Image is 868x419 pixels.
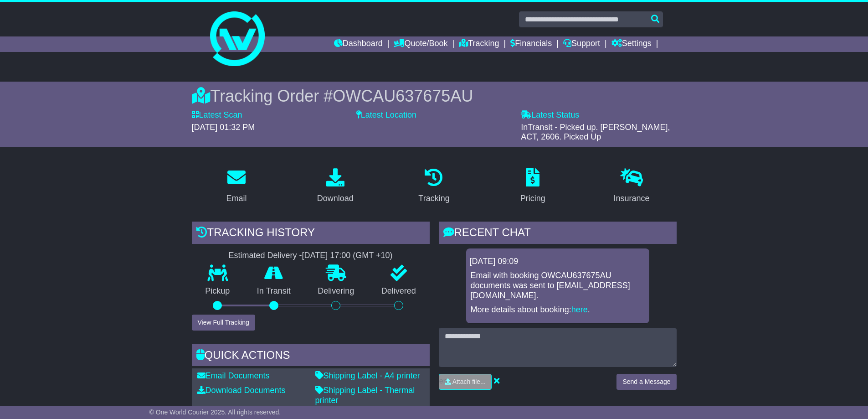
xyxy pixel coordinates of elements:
[459,36,499,52] a: Tracking
[563,36,600,52] a: Support
[520,192,545,205] div: Pricing
[394,36,447,52] a: Quote/Book
[192,344,430,369] div: Quick Actions
[333,87,473,105] span: OWCAU637675AU
[304,286,368,296] p: Delivering
[197,371,270,380] a: Email Documents
[243,286,304,296] p: In Transit
[471,305,645,315] p: More details about booking: .
[226,192,247,205] div: Email
[571,305,588,314] a: here
[439,222,677,246] div: RECENT CHAT
[315,371,420,380] a: Shipping Label - A4 printer
[192,315,255,331] button: View Full Tracking
[521,110,579,120] label: Latest Status
[149,409,281,416] span: © One World Courier 2025. All rights reserved.
[418,192,449,205] div: Tracking
[471,271,645,300] p: Email with booking OWCAU637675AU documents was sent to [EMAIL_ADDRESS][DOMAIN_NAME].
[614,192,650,205] div: Insurance
[192,286,244,296] p: Pickup
[192,222,430,246] div: Tracking history
[616,374,676,390] button: Send a Message
[334,36,383,52] a: Dashboard
[412,165,455,208] a: Tracking
[192,86,677,106] div: Tracking Order #
[470,257,646,267] div: [DATE] 09:09
[315,386,415,405] a: Shipping Label - Thermal printer
[192,123,255,132] span: [DATE] 01:32 PM
[192,251,430,261] div: Estimated Delivery -
[608,165,656,208] a: Insurance
[317,192,354,205] div: Download
[368,286,430,296] p: Delivered
[510,36,552,52] a: Financials
[521,123,670,142] span: InTransit - Picked up. [PERSON_NAME], ACT, 2606. Picked Up
[302,251,393,261] div: [DATE] 17:00 (GMT +10)
[611,36,652,52] a: Settings
[192,110,242,120] label: Latest Scan
[356,110,416,120] label: Latest Location
[514,165,551,208] a: Pricing
[311,165,360,208] a: Download
[220,165,252,208] a: Email
[197,386,286,395] a: Download Documents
